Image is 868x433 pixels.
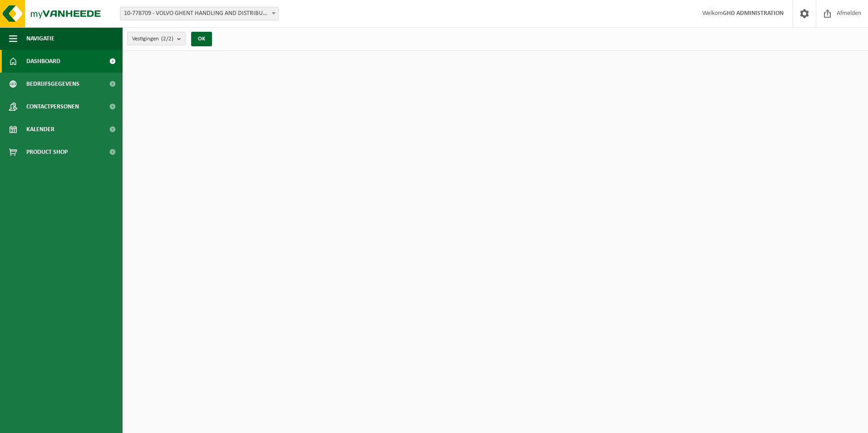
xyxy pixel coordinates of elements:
span: Navigatie [26,27,54,50]
button: Vestigingen(2/2) [127,32,186,45]
span: Dashboard [26,50,60,73]
span: Kalender [26,118,54,141]
button: OK [191,32,212,46]
span: 10-778709 - VOLVO GHENT HANDLING AND DISTRIBUTION - DESTELDONK [120,7,278,20]
span: Bedrijfsgegevens [26,73,79,95]
span: 10-778709 - VOLVO GHENT HANDLING AND DISTRIBUTION - DESTELDONK [120,7,279,20]
strong: GHD ADMINISTRATION [723,10,784,17]
span: Product Shop [26,141,68,163]
span: Vestigingen [132,32,173,46]
span: Contactpersonen [26,95,79,118]
count: (2/2) [161,36,173,42]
